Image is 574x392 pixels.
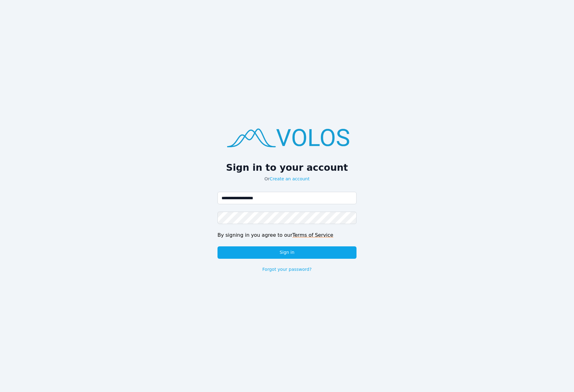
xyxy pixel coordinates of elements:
img: logo.png [217,120,357,155]
div: By signing in you agree to our [217,231,357,239]
p: Or [217,176,357,182]
a: Create an account [270,176,310,181]
a: Terms of Service [292,232,333,238]
a: Forgot your password? [262,266,312,272]
button: Sign in [217,246,357,259]
h2: Sign in to your account [217,162,357,173]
